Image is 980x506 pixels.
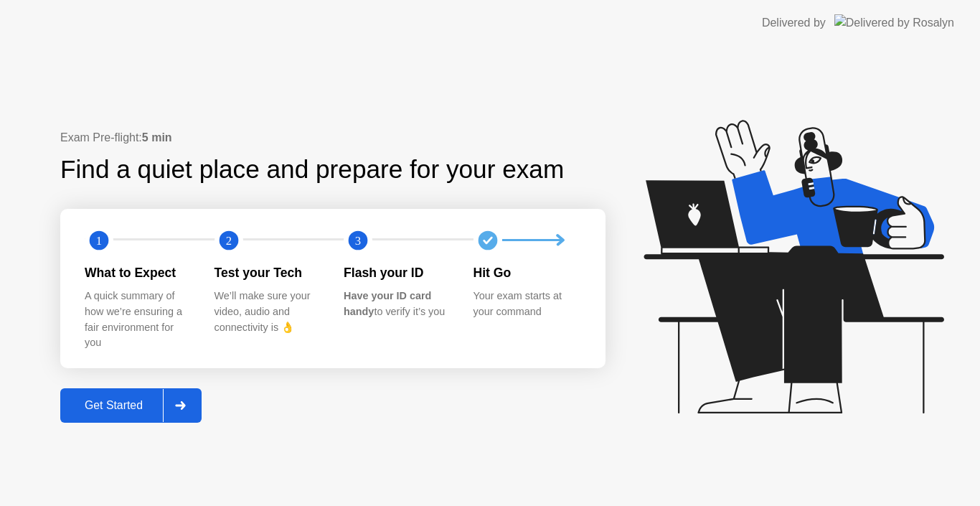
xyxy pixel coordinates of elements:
text: 3 [355,234,361,248]
div: Get Started [65,399,163,412]
div: to verify it’s you [344,289,451,319]
b: 5 min [142,131,172,144]
div: Your exam starts at your command [473,289,580,319]
div: Flash your ID [344,263,451,282]
img: Delivered by Rosalyn [834,14,954,31]
div: Exam Pre-flight: [60,129,606,146]
text: 1 [96,234,102,248]
text: 2 [225,234,231,248]
div: We’ll make sure your video, audio and connectivity is 👌 [215,289,321,335]
div: What to Expect [85,263,192,282]
button: Get Started [60,388,202,423]
div: Find a quiet place and prepare for your exam [60,151,566,189]
div: Test your Tech [215,263,321,282]
b: Have your ID card handy [344,290,431,317]
div: Hit Go [473,263,580,282]
div: Delivered by [762,14,826,32]
div: A quick summary of how we’re ensuring a fair environment for you [85,289,192,350]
